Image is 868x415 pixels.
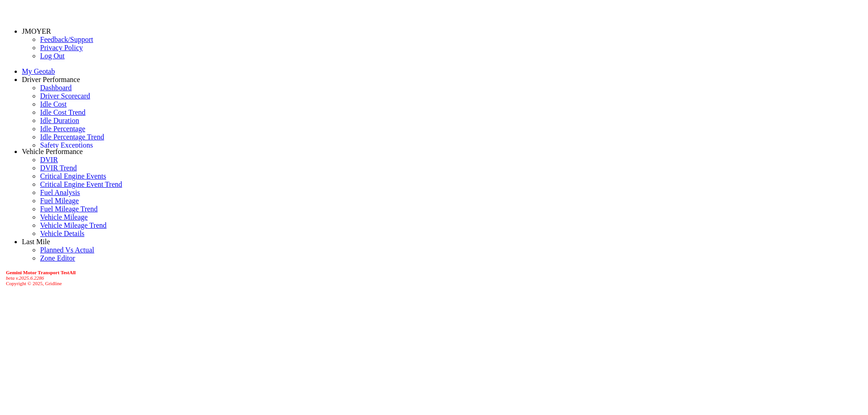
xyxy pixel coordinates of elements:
a: Feedback/Support [40,36,93,43]
a: JMOYER [22,27,51,35]
a: Planned Vs Actual [40,246,94,254]
a: Idle Percentage [40,125,85,133]
div: Copyright © 2025, Gridline [6,270,864,286]
a: Critical Engine Event Trend [40,180,122,188]
a: Vehicle Performance [22,148,83,155]
a: Vehicle Mileage [40,213,87,221]
a: Fuel Mileage Trend [40,205,98,213]
a: Idle Cost [40,100,67,108]
a: Driver Performance [22,76,80,83]
a: Zone Editor [40,254,75,262]
a: Vehicle Details [40,230,84,237]
a: Safety Exceptions [40,141,93,149]
a: Last Mile [22,238,50,246]
i: beta v.2025.6.2286 [6,275,44,281]
b: Gemini Motor Transport TestAll [6,270,76,275]
a: My Geotab [22,67,55,75]
a: Idle Duration [40,117,79,124]
a: Driver Scorecard [40,92,90,100]
a: Fuel Analysis [40,189,80,196]
a: Vehicle Mileage Trend [40,221,107,229]
a: DVIR Trend [40,164,77,172]
a: DVIR [40,156,58,164]
a: Privacy Policy [40,44,83,51]
a: Fuel Mileage [40,197,79,205]
a: Idle Percentage Trend [40,133,104,141]
a: Log Out [40,52,65,60]
a: Critical Engine Events [40,172,106,180]
a: Dashboard [40,84,72,92]
a: Idle Cost Trend [40,108,86,116]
